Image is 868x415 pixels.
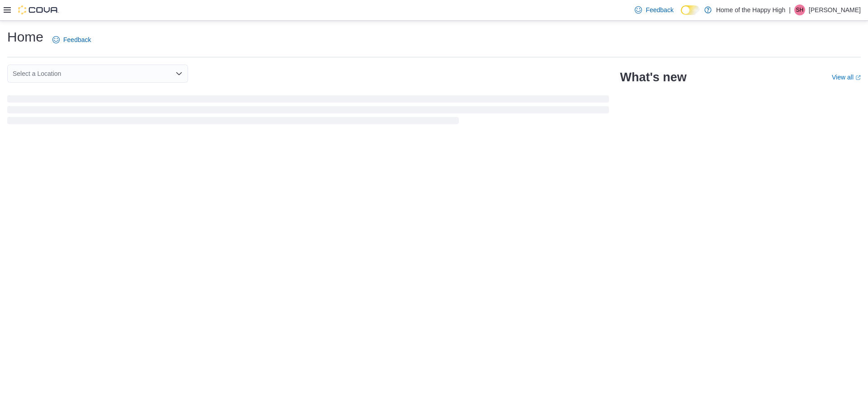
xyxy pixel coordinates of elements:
span: SH [796,5,804,15]
button: Open list of options [175,70,183,77]
h1: Home [7,28,43,46]
p: [PERSON_NAME] [809,5,861,15]
a: View allExternal link [832,74,861,81]
span: Feedback [646,5,673,14]
a: Feedback [631,1,677,19]
p: Home of the Happy High [716,5,785,15]
a: Feedback [49,31,94,49]
svg: External link [855,75,861,80]
p: | [789,5,791,15]
input: Dark Mode [681,5,700,15]
img: Cova [18,5,59,14]
span: Feedback [63,35,91,44]
span: Loading [7,97,609,126]
h2: What's new [620,70,686,84]
div: Shane Holcek [794,5,805,15]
